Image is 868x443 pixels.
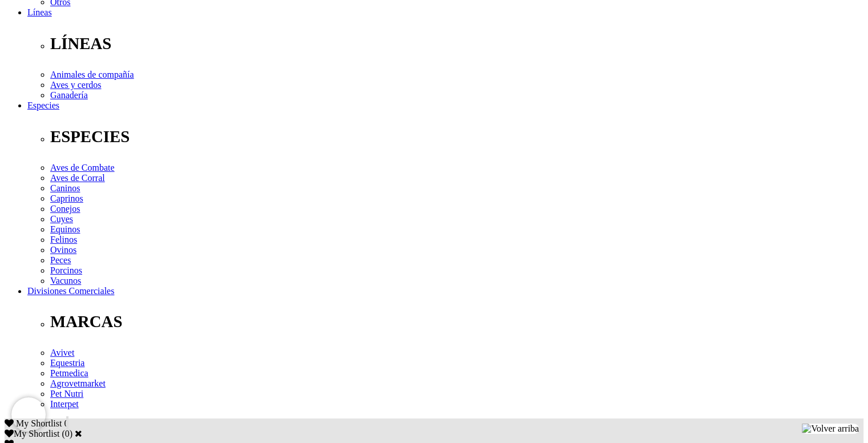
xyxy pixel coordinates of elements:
a: Divisiones Comerciales [27,286,114,296]
label: 0 [65,429,70,438]
iframe: Brevo live chat [11,397,46,432]
a: Caninos [50,183,80,193]
a: Ganadería [50,90,88,100]
p: MARCAS [50,312,863,331]
p: LÍNEAS [50,34,863,53]
a: Líneas [27,7,52,17]
a: Interpet [50,399,79,409]
a: Aves de Combate [50,163,115,172]
a: Ovinos [50,245,76,255]
a: Equestria [50,358,84,368]
span: ( ) [62,429,72,438]
a: Avivet [50,348,74,357]
p: ESPECIES [50,127,863,146]
label: My Shortlist [5,429,59,438]
a: Petmedica [50,368,88,378]
a: Vacunos [50,276,81,285]
a: Aves de Corral [50,173,105,183]
span: 0 [64,418,68,428]
a: Agrovetmarket [50,378,106,388]
a: Animales de compañía [50,70,134,79]
a: Especies [27,100,59,110]
a: Felinos [50,235,77,244]
a: Equinos [50,224,80,234]
a: Cuyes [50,214,73,224]
a: Conejos [50,204,80,214]
a: Cerrar [75,429,82,438]
a: Aves y cerdos [50,80,101,90]
a: Pet Nutri [50,389,83,398]
a: Porcinos [50,265,82,275]
a: Peces [50,255,71,265]
a: Caprinos [50,194,83,203]
img: Volver arriba [802,424,859,434]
